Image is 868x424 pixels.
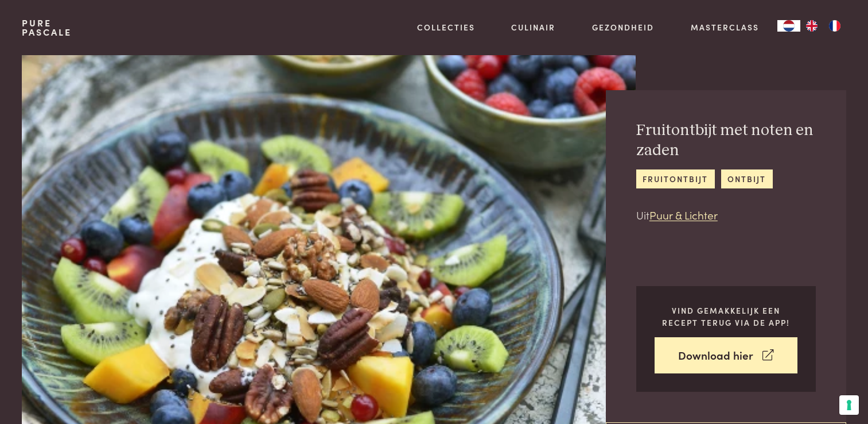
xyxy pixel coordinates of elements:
[636,121,816,160] h2: Fruitontbijt met noten en zaden
[655,337,797,373] a: Download hier
[511,21,555,33] a: Culinair
[592,21,654,33] a: Gezondheid
[636,207,816,223] p: Uit
[800,20,823,32] a: EN
[649,207,718,222] a: Puur & Lichter
[823,20,846,32] a: FR
[417,21,475,33] a: Collecties
[636,169,715,188] a: fruitontbijt
[691,21,759,33] a: Masterclass
[777,20,846,32] aside: Language selected: Nederlands
[777,20,800,32] a: NL
[777,20,800,32] div: Language
[22,18,72,37] a: PurePascale
[800,20,846,32] ul: Language list
[22,55,635,424] img: Fruitontbijt met noten en zaden
[839,395,859,415] button: Uw voorkeuren voor toestemming voor trackingtechnologieën
[721,169,773,188] a: ontbijt
[655,304,797,328] p: Vind gemakkelijk een recept terug via de app!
